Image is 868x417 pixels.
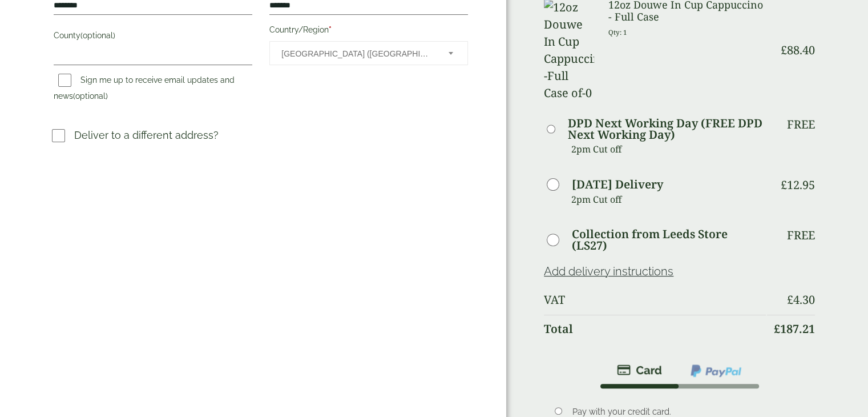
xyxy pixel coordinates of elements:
label: County [54,27,252,47]
span: Country/Region [269,41,468,65]
th: VAT [544,286,766,314]
bdi: 12.95 [781,177,815,193]
abbr: required [329,25,332,34]
label: DPD Next Working Day (FREE DPD Next Working Day) [568,118,766,141]
span: £ [781,42,787,58]
bdi: 88.40 [781,42,815,58]
th: Total [544,315,766,343]
input: Sign me up to receive email updates and news(optional) [58,74,71,87]
span: £ [781,177,787,193]
p: Deliver to a different address? [74,127,219,143]
a: Add delivery instructions [544,264,673,278]
span: £ [787,292,793,307]
p: 2pm Cut off [571,141,766,158]
p: Free [787,118,815,131]
bdi: 4.30 [787,292,815,307]
small: Qty: 1 [608,28,627,37]
span: (optional) [80,31,115,40]
label: Collection from Leeds Store (LS27) [572,228,766,251]
span: United Kingdom (UK) [281,42,433,66]
bdi: 187.21 [774,321,815,336]
img: ppcp-gateway.png [689,363,742,378]
label: [DATE] Delivery [572,179,663,190]
img: stripe.png [617,363,662,377]
label: Sign me up to receive email updates and news [54,75,235,104]
label: Country/Region [269,22,468,41]
span: £ [774,321,780,336]
span: (optional) [73,91,108,101]
p: Free [787,228,815,242]
p: 2pm Cut off [571,191,766,208]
